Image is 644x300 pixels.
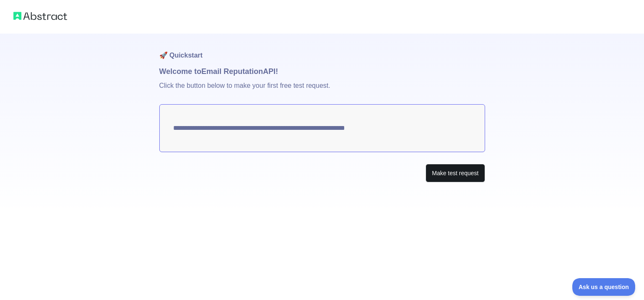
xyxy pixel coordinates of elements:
[159,66,485,77] h1: Welcome to Email Reputation API!
[13,10,67,22] img: Abstract logo
[159,34,485,66] h1: 🚀 Quickstart
[426,164,485,183] button: Make test request
[572,278,636,296] iframe: Toggle Customer Support
[159,77,485,104] p: Click the button below to make your first free test request.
